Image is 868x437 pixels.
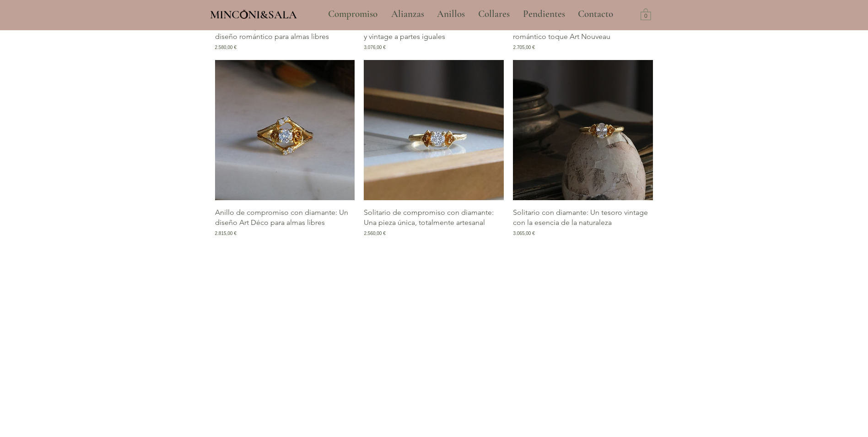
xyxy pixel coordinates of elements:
[644,13,647,20] text: 0
[364,208,504,237] a: Solitario de compromiso con diamante: Una pieza única, totalmente artesanal2.560,00 €
[364,230,385,237] span: 2.560,00 €
[364,44,385,51] span: 3.076,00 €
[513,208,653,228] p: Solitario con diamante: Un tesoro vintage con la esencia de la naturaleza
[474,3,514,26] p: Collares
[364,22,504,42] p: Solitario con diamante natural: Romántico y vintage a partes iguales
[513,22,653,51] a: Anillo de compromiso diferente: Un romántico toque Art Nouveau2.705,00 €
[210,6,297,21] a: MINCONI&SALA
[516,3,571,26] a: Pendientes
[513,230,534,237] span: 3.065,00 €
[571,3,620,26] a: Contacto
[215,208,355,237] a: Anillo de compromiso con diamante: Un diseño Art Déco para almas libres2.815,00 €
[215,44,237,51] span: 2.580,00 €
[364,208,504,228] p: Solitario de compromiso con diamante: Una pieza única, totalmente artesanal
[573,3,618,26] p: Contacto
[471,3,516,26] a: Collares
[215,22,355,42] p: Solitario de pedida con diamante: Un diseño romántico para almas libres
[364,22,504,51] a: Solitario con diamante natural: Romántico y vintage a partes iguales3.076,00 €
[430,3,471,26] a: Anillos
[518,3,570,26] p: Pendientes
[215,60,355,237] div: Galería de Anillo de compromiso con diamante: Un diseño Art Déco para almas libres
[364,60,504,237] div: Galería de Solitario de compromiso con diamante: Una pieza única, totalmente artesanal
[323,3,382,26] p: Compromiso
[215,208,355,228] p: Anillo de compromiso con diamante: Un diseño Art Déco para almas libres
[432,3,469,26] p: Anillos
[215,22,355,51] a: Solitario de pedida con diamante: Un diseño romántico para almas libres2.580,00 €
[240,10,248,19] img: Minconi Sala
[513,44,534,51] span: 2.705,00 €
[513,60,653,237] div: Galería de Solitario con diamante: Un tesoro vintage con la esencia de la naturaleza
[387,3,429,26] p: Alianzas
[513,208,653,237] a: Solitario con diamante: Un tesoro vintage con la esencia de la naturaleza3.065,00 €
[303,3,638,26] nav: Sitio
[641,8,651,20] a: Carrito con 0 ítems
[513,22,653,42] p: Anillo de compromiso diferente: Un romántico toque Art Nouveau
[215,230,237,237] span: 2.815,00 €
[321,3,384,26] a: Compromiso
[384,3,430,26] a: Alianzas
[210,8,297,22] span: MINCONI&SALA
